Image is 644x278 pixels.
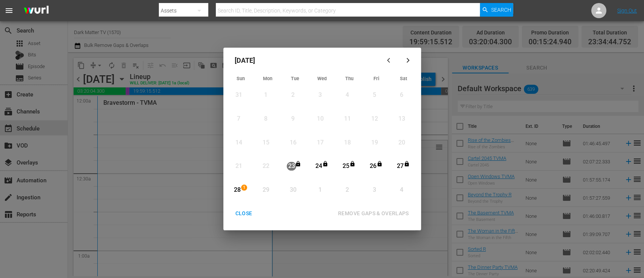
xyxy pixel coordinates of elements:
[288,138,298,147] div: 16
[491,3,511,17] span: Search
[341,162,350,171] div: 25
[227,51,381,70] div: [DATE]
[234,162,243,171] div: 21
[288,186,298,194] div: 30
[288,91,298,99] div: 2
[343,91,352,99] div: 4
[315,115,325,123] div: 10
[370,91,379,99] div: 5
[617,8,637,14] a: Sign Out
[397,115,406,123] div: 13
[5,6,14,15] span: menu
[373,76,379,81] span: Fri
[226,207,261,221] button: CLOSE
[234,138,243,147] div: 14
[261,91,271,99] div: 1
[314,162,323,171] div: 24
[370,186,379,194] div: 3
[345,76,354,81] span: Thu
[315,186,325,194] div: 1
[397,91,406,99] div: 6
[343,115,352,123] div: 11
[343,138,352,147] div: 18
[261,186,271,194] div: 29
[370,115,379,123] div: 12
[18,2,54,20] img: ans4CAIJ8jUAAAAAAAAAAAAAAAAAAAAAAAAgQb4GAAAAAAAAAAAAAAAAAAAAAAAAJMjXAAAAAAAAAAAAAAAAAAAAAAAAgAT5G...
[287,162,296,171] div: 23
[263,76,272,81] span: Mon
[261,162,271,171] div: 22
[234,91,243,99] div: 31
[261,138,271,147] div: 15
[317,76,327,81] span: Wed
[237,76,245,81] span: Sun
[229,209,258,218] div: CLOSE
[227,73,417,203] div: Month View
[315,138,325,147] div: 17
[241,185,247,191] span: 1
[233,186,242,194] div: 28
[370,138,379,147] div: 19
[343,186,352,194] div: 2
[397,138,406,147] div: 20
[400,76,407,81] span: Sat
[234,115,243,123] div: 7
[315,91,325,99] div: 3
[288,115,298,123] div: 9
[261,115,271,123] div: 8
[397,186,406,194] div: 4
[291,76,299,81] span: Tue
[368,162,378,171] div: 26
[395,162,405,171] div: 27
